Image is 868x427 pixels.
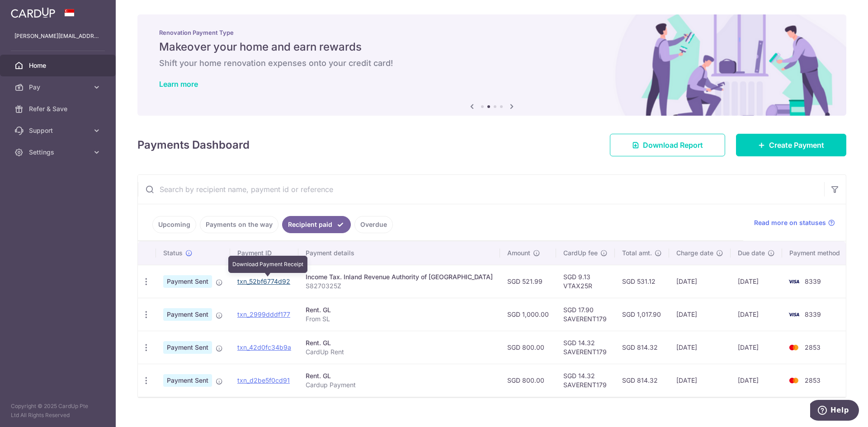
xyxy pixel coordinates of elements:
[610,134,725,156] a: Download Report
[810,400,859,422] iframe: Opens a widget where you can find more information
[669,298,731,331] td: [DATE]
[500,364,556,397] td: SGD 800.00
[298,241,500,265] th: Payment details
[669,331,731,364] td: [DATE]
[500,331,556,364] td: SGD 800.00
[805,376,821,384] span: 2853
[163,341,212,354] span: Payment Sent
[159,80,198,89] a: Learn more
[306,314,493,324] p: From SL
[29,126,89,135] span: Support
[556,265,615,298] td: SGD 9.13 VTAX25R
[805,277,821,285] span: 8339
[230,241,298,265] th: Payment ID
[805,310,821,318] span: 8339
[676,249,713,258] span: Charge date
[138,175,824,204] input: Search by recipient name, payment id or reference
[163,275,212,288] span: Payment Sent
[556,364,615,397] td: SGD 14.32 SAVERENT179
[159,40,825,54] h5: Makeover your home and earn rewards
[228,256,307,273] div: Download Payment Receipt
[805,343,821,351] span: 2853
[14,32,101,41] p: [PERSON_NAME][EMAIL_ADDRESS][DOMAIN_NAME]
[731,265,782,298] td: [DATE]
[507,249,530,258] span: Amount
[306,305,493,314] div: Rent. GL
[669,265,731,298] td: [DATE]
[785,342,803,353] img: Bank Card
[29,104,89,113] span: Refer & Save
[306,282,493,291] p: S8270325Z
[29,148,89,157] span: Settings
[163,249,183,258] span: Status
[500,298,556,331] td: SGD 1,000.00
[738,249,765,258] span: Due date
[159,58,825,69] h6: Shift your home renovation expenses onto your credit card!
[163,308,212,321] span: Payment Sent
[237,277,290,285] a: txn_52bf6774d92
[669,364,731,397] td: [DATE]
[615,331,669,364] td: SGD 814.32
[622,249,652,258] span: Total amt.
[615,265,669,298] td: SGD 531.12
[785,375,803,386] img: Bank Card
[731,298,782,331] td: [DATE]
[159,29,825,36] p: Renovation Payment Type
[237,376,290,384] a: txn_d2be5f0cd91
[556,298,615,331] td: SGD 17.90 SAVERENT179
[354,216,393,233] a: Overdue
[306,380,493,389] p: Cardup Payment
[785,276,803,287] img: Bank Card
[782,241,851,265] th: Payment method
[282,216,351,233] a: Recipient paid
[615,298,669,331] td: SGD 1,017.90
[754,218,826,227] span: Read more on statuses
[11,7,55,18] img: CardUp
[237,310,290,318] a: txn_2999dddf177
[731,331,782,364] td: [DATE]
[29,61,89,70] span: Home
[306,338,493,347] div: Rent. GL
[152,216,196,233] a: Upcoming
[137,137,250,153] h4: Payments Dashboard
[163,374,212,387] span: Payment Sent
[563,249,598,258] span: CardUp fee
[237,343,291,351] a: txn_42d0fc34b9a
[200,216,278,233] a: Payments on the way
[306,371,493,380] div: Rent. GL
[306,272,493,282] div: Income Tax. Inland Revenue Authority of [GEOGRAPHIC_DATA]
[785,309,803,320] img: Bank Card
[643,140,703,150] span: Download Report
[306,347,493,357] p: CardUp Rent
[615,364,669,397] td: SGD 814.32
[754,218,835,227] a: Read more on statuses
[500,265,556,298] td: SGD 521.99
[556,331,615,364] td: SGD 14.32 SAVERENT179
[731,364,782,397] td: [DATE]
[137,14,846,116] img: Renovation banner
[29,83,89,92] span: Pay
